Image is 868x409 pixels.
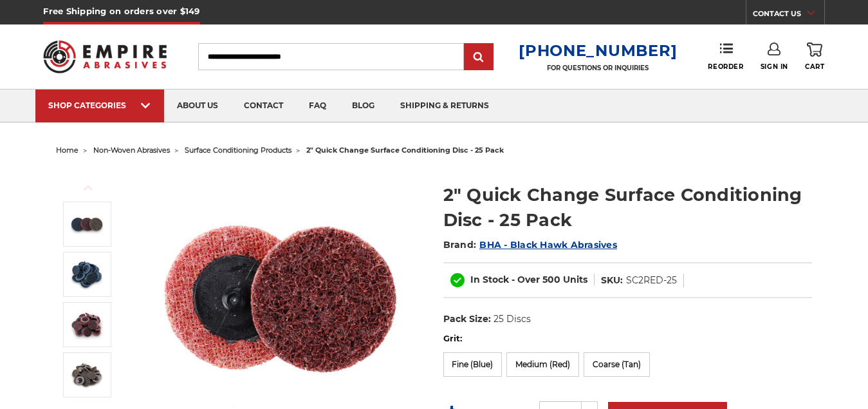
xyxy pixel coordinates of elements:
div: SHOP CATEGORIES [48,100,151,110]
dt: SKU: [601,274,623,287]
img: Black Hawk Abrasives' blue surface conditioning disc, 2-inch quick change, 280-360 grit fine texture [71,258,103,290]
a: blog [339,90,387,122]
span: 2" quick change surface conditioning disc - 25 pack [306,146,504,155]
img: Black Hawk Abrasives' red surface conditioning disc, 2-inch quick change, 100-150 grit medium tex... [71,309,103,341]
a: [PHONE_NUMBER] [519,41,677,60]
a: contact [231,90,296,122]
a: Cart [805,43,824,71]
a: about us [164,90,231,122]
span: Units [563,274,587,285]
a: non-woven abrasives [93,146,170,155]
span: - Over [512,274,540,285]
span: Sign In [761,62,788,71]
a: BHA - Black Hawk Abrasives [479,239,617,251]
label: Grit: [443,332,812,345]
a: faq [296,90,339,122]
button: Previous [73,174,104,202]
img: Empire Abrasives [43,32,167,81]
a: home [56,146,78,155]
img: Black Hawk Abrasives' tan surface conditioning disc, 2-inch quick change, 60-80 grit coarse texture. [71,359,103,391]
span: Reorder [708,62,743,71]
span: Brand: [443,239,477,251]
h1: 2" Quick Change Surface Conditioning Disc - 25 Pack [443,182,812,233]
span: Cart [805,62,824,71]
dd: SC2RED-25 [626,274,677,287]
a: Reorder [708,43,743,70]
a: CONTACT US [753,6,824,24]
dt: Pack Size: [443,312,491,326]
dd: 25 Discs [494,312,531,326]
span: 500 [542,274,560,285]
img: Black Hawk Abrasives 2 inch quick change disc for surface preparation on metals [71,208,103,240]
p: FOR QUESTIONS OR INQUIRIES [519,64,677,72]
a: shipping & returns [387,90,502,122]
span: In Stock [470,274,509,285]
a: surface conditioning products [185,146,291,155]
input: Submit [466,44,492,70]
